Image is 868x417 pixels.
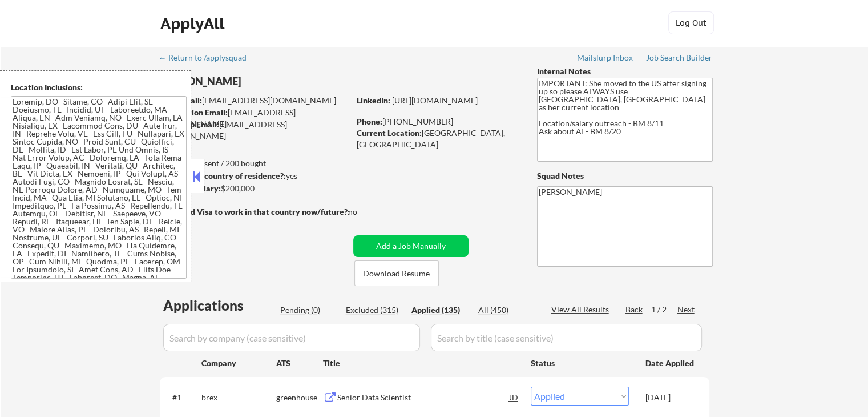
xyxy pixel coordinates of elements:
strong: Will need Visa to work in that country now/future?: [160,207,350,216]
div: 135 sent / 200 bought [159,158,349,169]
div: [EMAIL_ADDRESS][DOMAIN_NAME] [160,95,349,106]
div: Company [201,358,276,369]
button: Log Out [668,11,714,34]
a: [URL][DOMAIN_NAME] [392,95,478,105]
strong: Can work in country of residence?: [159,171,286,181]
div: [PHONE_NUMBER] [357,116,518,127]
strong: LinkedIn: [357,95,390,105]
button: Download Resume [354,260,439,286]
div: [EMAIL_ADDRESS][DOMAIN_NAME] [160,107,349,129]
input: Search by company (case sensitive) [163,324,420,351]
div: Job Search Builder [646,54,713,62]
div: Pending (0) [280,304,337,316]
strong: Current Location: [357,128,422,138]
div: [EMAIL_ADDRESS][DOMAIN_NAME] [160,119,349,141]
div: Internal Notes [537,66,713,77]
div: $200,000 [159,183,349,194]
div: ← Return to /applysquad [159,54,257,62]
button: Add a Job Manually [353,235,469,257]
div: #1 [172,392,192,403]
div: Back [625,304,644,315]
a: Mailslurp Inbox [577,53,634,65]
div: Next [677,304,696,315]
div: JD [508,387,520,407]
input: Search by title (case sensitive) [431,324,702,351]
div: Mailslurp Inbox [577,54,634,62]
div: Status [531,352,629,373]
div: Applied (135) [411,304,469,316]
div: ATS [276,358,323,369]
div: Excluded (315) [346,304,403,316]
div: Date Applied [645,358,696,369]
div: [DATE] [645,392,696,403]
div: ApplyAll [160,14,228,33]
div: Applications [163,299,276,312]
div: greenhouse [276,392,323,403]
div: All (450) [478,304,535,316]
div: 1 / 2 [651,304,677,315]
strong: Phone: [357,117,382,126]
div: brex [201,392,276,403]
a: Job Search Builder [646,53,713,65]
div: [PERSON_NAME] [160,74,394,89]
div: no [348,206,381,218]
div: Squad Notes [537,170,713,182]
div: View All Results [551,304,612,315]
div: Location Inclusions: [11,82,187,93]
a: ← Return to /applysquad [159,53,257,65]
div: yes [159,170,346,182]
div: Senior Data Scientist [337,392,510,403]
div: [GEOGRAPHIC_DATA], [GEOGRAPHIC_DATA] [357,127,518,150]
div: Title [323,358,520,369]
